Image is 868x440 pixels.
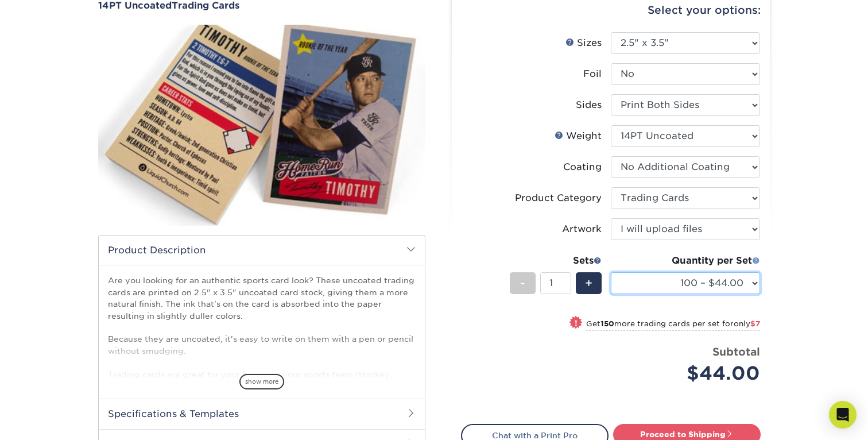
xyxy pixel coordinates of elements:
strong: Subtotal [712,345,760,358]
span: only [734,319,760,328]
div: $44.00 [619,360,760,387]
div: Open Intercom Messenger [829,401,857,429]
span: + [585,275,592,292]
div: Product Category [515,191,602,205]
span: - [520,275,525,292]
div: Sizes [565,36,602,50]
div: Foil [583,67,602,81]
iframe: Google Customer Reviews [3,405,98,436]
div: Sides [576,98,602,112]
small: Get more trading cards per set for [586,319,760,331]
img: 14PT Uncoated 01 [98,12,425,238]
div: Artwork [562,222,602,236]
h2: Specifications & Templates [99,399,425,429]
span: $7 [750,319,760,328]
div: Quantity per Set [611,254,760,268]
div: Sets [510,254,602,268]
h2: Product Description [99,236,425,265]
p: Are you looking for an authentic sports card look? These uncoated trading cards are printed on 2.... [108,275,416,403]
span: ! [575,317,578,329]
span: show more [239,374,284,389]
div: Coating [563,160,602,174]
strong: 150 [600,319,614,328]
div: Weight [555,129,602,143]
